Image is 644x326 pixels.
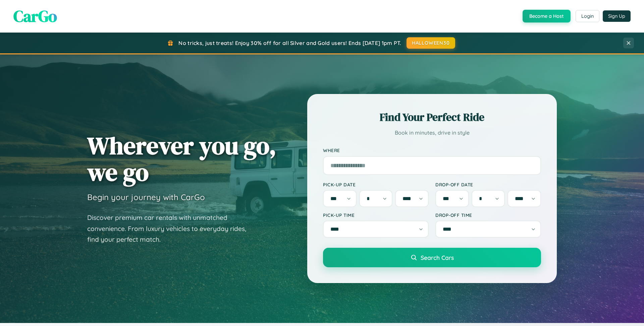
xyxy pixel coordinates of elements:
[576,10,599,22] button: Login
[421,254,454,261] span: Search Cars
[87,132,276,185] h1: Wherever you go, we go
[178,40,401,46] span: No tricks, just treats! Enjoy 30% off for all Silver and Gold users! Ends [DATE] 1pm PT.
[13,5,57,27] span: CarGo
[435,212,541,218] label: Drop-off Time
[603,10,631,22] button: Sign Up
[87,212,255,245] p: Discover premium car rentals with unmatched convenience. From luxury vehicles to everyday rides, ...
[407,37,455,49] button: HALLOWEEN30
[435,182,541,187] label: Drop-off Date
[523,10,571,22] button: Become a Host
[323,212,429,218] label: Pick-up Time
[323,148,541,153] label: Where
[323,182,429,187] label: Pick-up Date
[87,192,205,202] h3: Begin your journey with CarGo
[323,248,541,267] button: Search Cars
[323,110,541,125] h2: Find Your Perfect Ride
[323,128,541,138] p: Book in minutes, drive in style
